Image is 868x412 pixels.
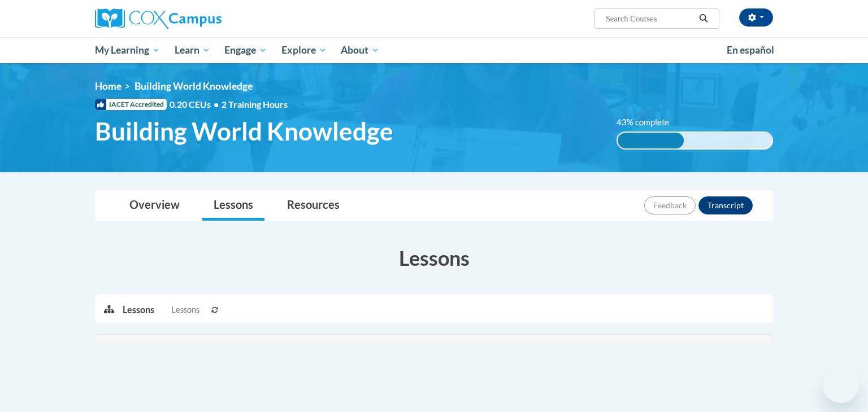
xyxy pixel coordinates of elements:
[823,367,859,403] iframe: Button to launch messaging window
[88,37,167,63] a: My Learning
[334,37,387,63] a: About
[214,99,219,109] span: •
[95,43,160,57] span: My Learning
[618,133,684,148] div: 43% complete
[695,12,712,25] button: Search
[170,98,222,111] span: 0.20 CEUs
[95,99,167,110] span: IACET Accredited
[274,37,334,63] a: Explore
[644,196,696,214] button: Feedback
[605,12,695,25] input: Search Courses
[95,116,393,146] span: Building World Knowledge
[739,8,773,27] button: Account Settings
[719,38,782,62] a: En español
[123,304,154,316] p: Lessons
[217,37,274,63] a: Engage
[224,43,267,57] span: Engage
[727,44,774,56] span: En español
[222,99,288,109] span: 2 Training Hours
[341,43,379,57] span: About
[617,116,682,129] label: 43% complete
[78,37,790,63] div: Main menu
[167,37,218,63] a: Learn
[118,191,191,221] a: Overview
[202,191,264,221] a: Lessons
[276,191,351,221] a: Resources
[134,80,253,92] span: Building World Knowledge
[175,43,210,57] span: Learn
[95,8,222,29] img: Cox Campus
[698,196,753,214] button: Transcript
[95,244,773,272] h3: Lessons
[95,8,310,29] a: Cox Campus
[281,43,327,57] span: Explore
[95,80,121,92] a: Home
[171,304,199,316] span: Lessons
